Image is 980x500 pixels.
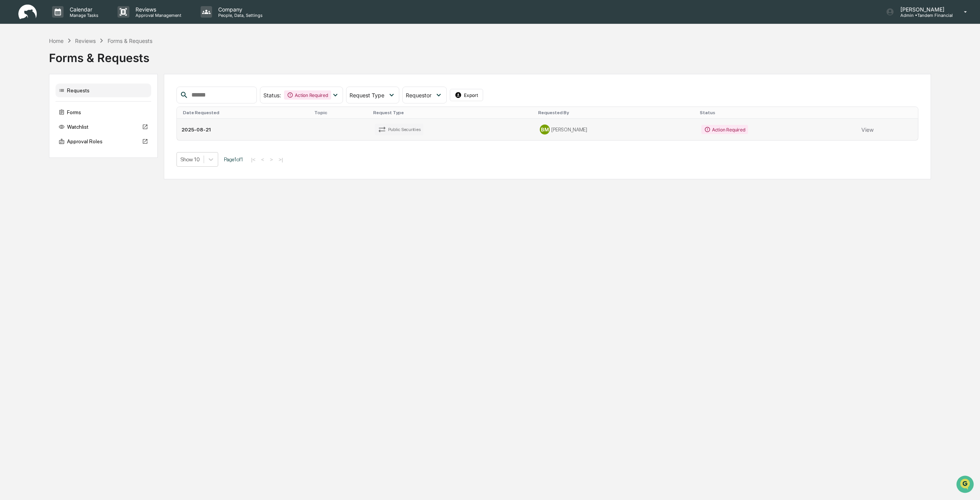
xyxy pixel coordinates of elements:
span: Request Type [350,92,384,98]
span: Page 1 of 1 [224,156,243,162]
div: Action Required [284,90,331,100]
button: Export [450,89,483,101]
button: |< [249,156,258,163]
div: BM [540,125,550,134]
p: [PERSON_NAME] [894,6,953,13]
div: 🗄️ [56,97,62,103]
a: 🗄️Attestations [52,93,98,107]
div: Public Securities [375,124,423,135]
div: [PERSON_NAME] [540,125,692,134]
img: 1746055101610-c473b297-6a78-478c-a979-82029cc54cd1 [8,59,21,72]
span: Data Lookup [15,111,48,119]
span: Status : [263,92,281,98]
div: Start new chat [26,59,126,66]
button: View [861,122,874,137]
div: Status [700,110,854,115]
div: Date Requested [183,110,308,115]
img: logo [18,5,37,20]
a: 🖐️Preclearance [5,93,52,107]
div: Forms & Requests [108,38,152,44]
iframe: Open customer support [955,475,976,495]
button: >| [276,156,285,163]
button: > [268,156,275,163]
div: We're available if you need us! [26,66,97,72]
div: Requests [56,84,151,97]
span: Pylon [76,130,93,136]
div: Watchlist [56,120,151,134]
div: 🖐️ [8,97,14,103]
p: Company [212,6,266,13]
div: 🔎 [8,112,14,118]
div: Request Type [373,110,532,115]
p: Approval Management [129,13,185,18]
p: Manage Tasks [64,13,102,18]
div: Forms & Requests [49,45,931,65]
button: Start new chat [130,61,139,70]
p: Reviews [129,6,185,13]
p: People, Data, Settings [212,13,266,18]
div: Reviews [75,38,96,44]
button: < [259,156,266,163]
a: Powered byPylon [54,130,93,136]
span: Requestor [406,92,431,98]
span: Attestations [63,97,95,104]
td: 2025-08-21 [177,119,311,140]
p: How can we help? [8,16,139,28]
div: Approval Roles [56,134,151,148]
div: Action Required [701,125,748,134]
input: Clear [20,35,126,43]
span: Preclearance [15,97,49,104]
p: Calendar [64,6,102,13]
div: Forms [56,105,151,119]
div: Topic [314,110,367,115]
p: Admin • Tandem Financial [894,13,953,18]
a: 🔎Data Lookup [5,108,51,122]
div: Requested By [538,110,694,115]
div: Home [49,38,64,44]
